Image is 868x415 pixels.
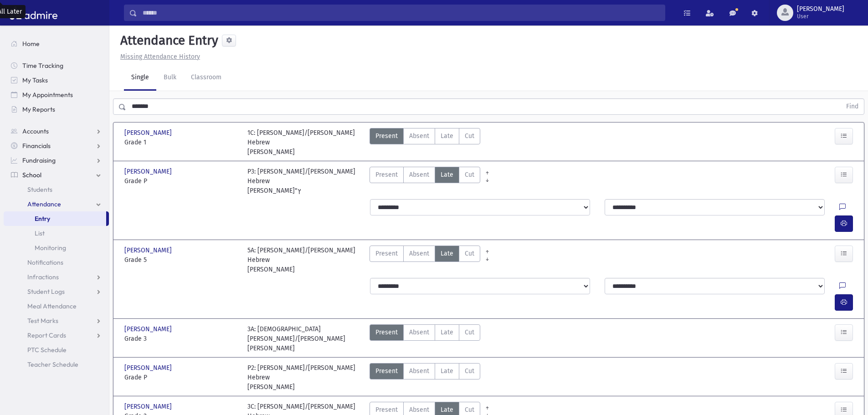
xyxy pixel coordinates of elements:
[4,73,109,87] a: My Tasks
[4,241,109,255] a: Monitoring
[35,244,66,252] span: Monitoring
[409,249,429,258] span: Absent
[120,53,200,61] u: Missing Attendance History
[465,366,474,376] span: Cut
[441,170,453,179] span: Late
[370,246,480,274] div: AttTypes
[27,273,59,281] span: Infractions
[370,363,480,392] div: AttTypes
[4,87,109,102] a: My Appointments
[465,131,474,141] span: Cut
[117,33,218,48] h5: Attendance Entry
[22,142,51,150] span: Financials
[124,324,174,334] span: [PERSON_NAME]
[27,200,61,208] span: Attendance
[4,255,109,270] a: Notifications
[247,363,361,392] div: P2: [PERSON_NAME]/[PERSON_NAME] Hebrew [PERSON_NAME]
[4,124,109,138] a: Accounts
[27,185,52,194] span: Students
[27,346,67,354] span: PTC Schedule
[22,76,48,84] span: My Tasks
[247,167,361,195] div: P3: [PERSON_NAME]/[PERSON_NAME] Hebrew [PERSON_NAME]"ץ
[4,328,109,343] a: Report Cards
[4,182,109,197] a: Students
[4,270,109,284] a: Infractions
[22,105,55,113] span: My Reports
[124,402,174,411] span: [PERSON_NAME]
[4,197,109,211] a: Attendance
[22,91,73,99] span: My Appointments
[22,156,56,164] span: Fundraising
[124,246,174,255] span: [PERSON_NAME]
[124,176,238,186] span: Grade P
[441,131,453,141] span: Late
[4,138,109,153] a: Financials
[124,255,238,265] span: Grade 5
[27,258,63,266] span: Notifications
[465,170,474,179] span: Cut
[27,331,66,339] span: Report Cards
[409,328,429,337] span: Absent
[409,170,429,179] span: Absent
[841,99,864,114] button: Find
[375,131,398,141] span: Present
[4,226,109,241] a: List
[4,102,109,117] a: My Reports
[22,171,41,179] span: School
[375,328,398,337] span: Present
[124,167,174,176] span: [PERSON_NAME]
[117,53,200,61] a: Missing Attendance History
[27,360,78,369] span: Teacher Schedule
[370,167,480,195] div: AttTypes
[22,127,49,135] span: Accounts
[4,313,109,328] a: Test Marks
[4,36,109,51] a: Home
[184,65,229,91] a: Classroom
[441,249,453,258] span: Late
[4,357,109,372] a: Teacher Schedule
[7,4,60,22] img: AdmirePro
[124,363,174,373] span: [PERSON_NAME]
[441,366,453,376] span: Late
[375,249,398,258] span: Present
[370,128,480,157] div: AttTypes
[409,366,429,376] span: Absent
[4,343,109,357] a: PTC Schedule
[247,128,361,157] div: 1C: [PERSON_NAME]/[PERSON_NAME] Hebrew [PERSON_NAME]
[4,58,109,73] a: Time Tracking
[22,61,63,70] span: Time Tracking
[4,299,109,313] a: Meal Attendance
[35,215,50,223] span: Entry
[4,211,106,226] a: Entry
[441,405,453,415] span: Late
[124,334,238,343] span: Grade 3
[124,128,174,138] span: [PERSON_NAME]
[124,138,238,147] span: Grade 1
[156,65,184,91] a: Bulk
[27,317,58,325] span: Test Marks
[124,373,238,382] span: Grade P
[465,328,474,337] span: Cut
[137,5,665,21] input: Search
[409,405,429,415] span: Absent
[797,13,844,20] span: User
[375,405,398,415] span: Present
[4,168,109,182] a: School
[27,302,77,310] span: Meal Attendance
[441,328,453,337] span: Late
[22,40,40,48] span: Home
[247,246,361,274] div: 5A: [PERSON_NAME]/[PERSON_NAME] Hebrew [PERSON_NAME]
[4,284,109,299] a: Student Logs
[375,170,398,179] span: Present
[370,324,480,353] div: AttTypes
[247,324,361,353] div: 3A: [DEMOGRAPHIC_DATA][PERSON_NAME]/[PERSON_NAME] [PERSON_NAME]
[375,366,398,376] span: Present
[27,287,65,296] span: Student Logs
[124,65,156,91] a: Single
[797,5,844,13] span: [PERSON_NAME]
[409,131,429,141] span: Absent
[465,249,474,258] span: Cut
[35,229,45,237] span: List
[4,153,109,168] a: Fundraising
